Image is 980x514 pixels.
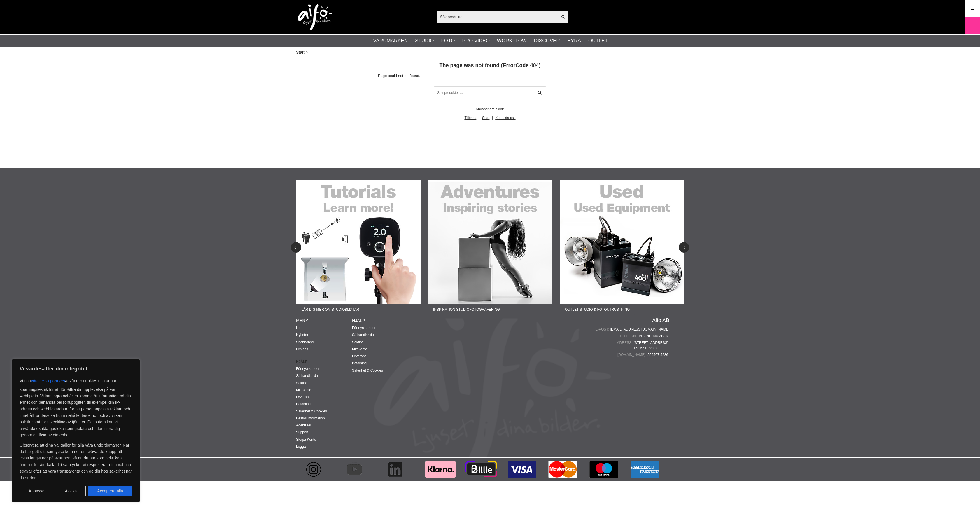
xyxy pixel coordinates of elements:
span: E-post: [595,327,610,332]
a: Studio [415,37,434,45]
div: Vi värdesätter din integritet [12,359,140,502]
a: Annons:22-01F banner-sidfot-tutorials.jpgLär dig mer om studioblixtar [296,180,421,315]
a: Workflow [497,37,527,45]
span: Adress: [617,340,634,345]
h4: Hjälp [352,318,408,324]
a: Säkerhet & Cookies [352,368,383,373]
span: Outlet Studio & Fotoutrustning [560,304,635,315]
a: För nya kunder [352,326,376,330]
span: Lär dig mer om studioblixtar [296,304,364,315]
a: Så handlar du [296,374,318,378]
img: Billie [465,458,497,481]
a: Leverans [352,354,366,358]
a: Support [296,430,308,434]
a: Om oss [296,347,308,351]
span: [DOMAIN_NAME]: [617,352,647,357]
img: Aifo - YouTube [346,458,363,481]
h1: The page was not found (ErrorCode 404) [378,62,602,69]
a: Annons:22-03F banner-sidfot-used.jpgOutlet Studio & Fotoutrustning [560,180,684,315]
a: Start [296,49,305,55]
img: Annons:22-02F banner-sidfot-adventures.jpg [428,180,552,304]
a: Mitt konto [296,388,311,392]
a: Betalning [296,402,311,406]
a: Säkerhet & Cookies [296,409,327,413]
a: Aifo AB [652,318,669,323]
a: Tillbaka [464,116,476,120]
img: Klarna [424,458,456,481]
a: Agenturer [296,423,311,427]
a: Hyra [567,37,581,45]
span: [STREET_ADDRESS] 168 65 Bromma [633,340,669,351]
a: Aifo - YouTube [337,458,378,481]
a: Logga in [296,445,309,449]
img: American Express [629,458,661,481]
a: Skapa Konto [296,438,316,442]
a: Varumärken [373,37,408,45]
a: För nya kunder [296,367,320,371]
img: Visa [506,458,538,481]
span: Telefon: [619,333,638,339]
img: Annons:22-03F banner-sidfot-used.jpg [560,180,684,304]
button: våra 1533 partners [31,376,65,386]
img: logo.png [297,4,332,31]
a: Betalning [352,361,367,365]
p: Page could not be found. [378,73,602,79]
strong: Hjälp [296,359,352,364]
button: Acceptera alla [88,486,132,496]
span: Inspiration Studiofotografering [428,304,505,315]
button: Previous [291,242,301,253]
span: Användbara sidor: [476,107,504,111]
img: Maestro [588,458,620,481]
button: Anpassa [20,486,53,496]
img: Annons:22-01F banner-sidfot-tutorials.jpg [296,180,421,304]
a: Start [482,116,489,120]
a: Beställ information [296,416,325,420]
p: Vi värdesätter din integritet [20,365,132,372]
a: Snabborder [296,340,314,344]
a: Hem [296,326,303,330]
img: MasterCard [547,458,579,481]
a: Outlet [588,37,608,45]
p: Vi och använder cookies och annan spårningsteknik för att förbättra din upplevelse på vår webbpla... [20,376,132,438]
a: [EMAIL_ADDRESS][DOMAIN_NAME] [610,327,669,332]
input: Sök produkter ... [434,86,546,99]
a: Leverans [296,395,310,399]
span: 556567-5286 [647,352,669,357]
img: Aifo - Instagram [305,458,322,481]
a: Söktips [352,340,363,344]
a: Mitt konto [352,347,367,351]
a: Sök [533,86,546,99]
button: Next [679,242,689,253]
h4: Meny [296,318,352,324]
a: Pro Video [462,37,489,45]
a: Kontakta oss [495,116,515,120]
a: [PHONE_NUMBER] [638,333,669,339]
a: Aifo - Instagram [296,458,337,481]
input: Sök produkter ... [437,12,558,21]
span: > [306,49,309,55]
p: Observera att dina val gäller för alla våra underdomäner. När du har gett ditt samtycke kommer en... [20,442,132,481]
a: Aifo - Linkedin [378,458,419,481]
button: Avvisa [56,486,86,496]
a: Nyheter [296,333,308,337]
a: Annons:22-02F banner-sidfot-adventures.jpgInspiration Studiofotografering [428,180,552,315]
a: Discover [534,37,560,45]
a: Foto [441,37,455,45]
a: Så handlar du [352,333,374,337]
a: Söktips [296,381,307,385]
img: Aifo - Linkedin [386,458,404,481]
